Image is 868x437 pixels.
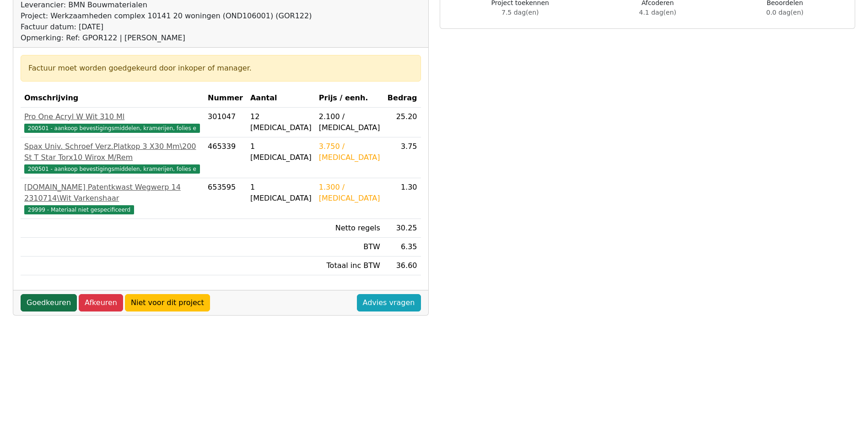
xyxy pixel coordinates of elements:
th: Omschrijving [21,89,204,108]
th: Bedrag [384,89,421,108]
span: 4.1 dag(en) [639,9,676,16]
div: Project: Werkzaamheden complex 10141 20 woningen (OND106001) (GOR122) [21,11,312,22]
td: 36.60 [384,257,421,275]
div: 1.300 / [MEDICAL_DATA] [319,182,380,204]
span: 7.5 dag(en) [501,9,539,16]
a: Goedkeuren [21,294,77,311]
div: 2.100 / [MEDICAL_DATA] [319,111,380,133]
a: Pro One Acryl W Wit 310 Ml200501 - aankoop bevestigingsmiddelen, kramerijen, folies e [24,111,200,133]
span: 200501 - aankoop bevestigingsmiddelen, kramerijen, folies e [24,124,200,133]
div: 1 [MEDICAL_DATA] [250,182,312,204]
a: Advies vragen [357,294,421,311]
td: 6.35 [384,238,421,257]
div: 12 [MEDICAL_DATA] [250,111,312,133]
td: 25.20 [384,108,421,137]
div: Opmerking: Ref: GPOR122 | [PERSON_NAME] [21,33,312,44]
div: 3.750 / [MEDICAL_DATA] [319,141,380,163]
a: Niet voor dit project [125,294,210,311]
td: 653595 [204,178,247,219]
th: Prijs / eenh. [315,89,384,108]
div: Factuur datum: [DATE] [21,22,312,33]
span: 0.0 dag(en) [766,9,803,16]
div: Spax Univ. Schroef Verz.Platkop 3 X30 Mm\200 St T Star Torx10 Wirox M/Rem [24,141,200,163]
div: Pro One Acryl W Wit 310 Ml [24,111,200,122]
span: 29999 - Materiaal niet gespecificeerd [24,205,134,214]
th: Nummer [204,89,247,108]
td: BTW [315,238,384,257]
td: 3.75 [384,137,421,178]
a: [DOMAIN_NAME] Patentkwast Wegwerp 14 2310714\Wit Varkenshaar29999 - Materiaal niet gespecificeerd [24,182,200,215]
th: Aantal [247,89,315,108]
div: Factuur moet worden goedgekeurd door inkoper of manager. [28,63,413,74]
td: 30.25 [384,219,421,238]
td: 465339 [204,137,247,178]
td: Totaal inc BTW [315,257,384,275]
td: 1.30 [384,178,421,219]
div: 1 [MEDICAL_DATA] [250,141,312,163]
td: 301047 [204,108,247,137]
div: [DOMAIN_NAME] Patentkwast Wegwerp 14 2310714\Wit Varkenshaar [24,182,200,204]
span: 200501 - aankoop bevestigingsmiddelen, kramerijen, folies e [24,164,200,174]
td: Netto regels [315,219,384,238]
a: Afkeuren [79,294,123,311]
a: Spax Univ. Schroef Verz.Platkop 3 X30 Mm\200 St T Star Torx10 Wirox M/Rem200501 - aankoop bevesti... [24,141,200,174]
